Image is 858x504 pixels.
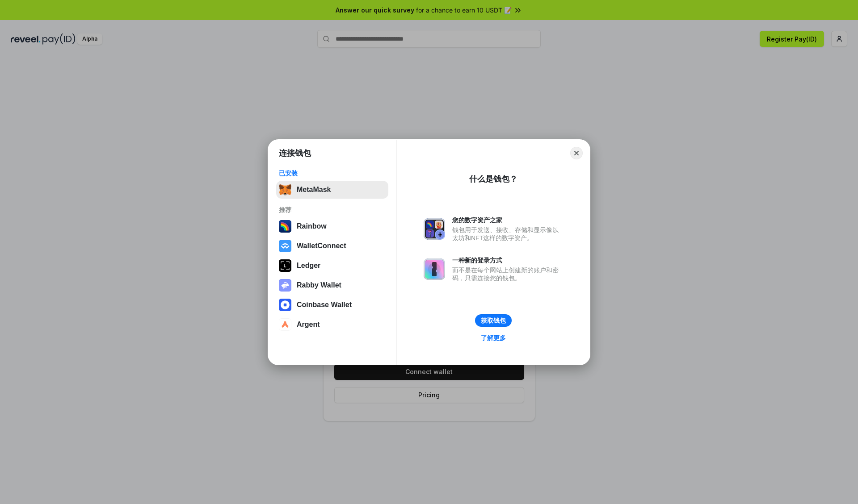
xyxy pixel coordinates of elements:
[475,332,511,344] a: 了解更多
[452,226,563,242] div: 钱包用于发送、接收、存储和显示像以太坊和NFT这样的数字资产。
[276,316,388,333] button: Argent
[276,257,388,275] button: Ledger
[452,216,563,224] div: 您的数字资产之家
[276,237,388,255] button: WalletConnect
[279,220,291,233] img: svg+xml,%3Csvg%20width%3D%22120%22%20height%3D%22120%22%20viewBox%3D%220%200%20120%20120%22%20fil...
[276,181,388,199] button: MetaMask
[279,318,291,331] img: svg+xml,%3Csvg%20width%3D%2228%22%20height%3D%2228%22%20viewBox%3D%220%200%2028%2028%22%20fill%3D...
[297,242,346,250] div: WalletConnect
[452,266,563,282] div: 而不是在每个网站上创建新的账户和密码，只需连接您的钱包。
[481,317,506,325] div: 获取钱包
[424,218,445,240] img: svg+xml,%3Csvg%20xmlns%3D%22http%3A%2F%2Fwww.w3.org%2F2000%2Fsvg%22%20fill%3D%22none%22%20viewBox...
[570,147,583,159] button: Close
[469,174,517,184] div: 什么是钱包？
[297,321,320,329] div: Argent
[279,183,291,196] img: svg+xml,%3Csvg%20fill%3D%22none%22%20height%3D%2233%22%20viewBox%3D%220%200%2035%2033%22%20width%...
[276,276,388,294] button: Rabby Wallet
[276,217,388,235] button: Rainbow
[276,296,388,314] button: Coinbase Wallet
[481,334,506,342] div: 了解更多
[279,279,291,292] img: svg+xml,%3Csvg%20xmlns%3D%22http%3A%2F%2Fwww.w3.org%2F2000%2Fsvg%22%20fill%3D%22none%22%20viewBox...
[279,169,386,177] div: 已安装
[297,301,352,309] div: Coinbase Wallet
[279,259,291,272] img: svg+xml,%3Csvg%20xmlns%3D%22http%3A%2F%2Fwww.w3.org%2F2000%2Fsvg%22%20width%3D%2228%22%20height%3...
[297,281,341,289] div: Rabby Wallet
[297,262,320,270] div: Ledger
[297,186,331,194] div: MetaMask
[279,206,386,214] div: 推荐
[475,314,512,327] button: 获取钱包
[279,299,291,311] img: svg+xml,%3Csvg%20width%3D%2228%22%20height%3D%2228%22%20viewBox%3D%220%200%2028%2028%22%20fill%3D...
[297,222,327,230] div: Rainbow
[279,240,291,252] img: svg+xml,%3Csvg%20width%3D%2228%22%20height%3D%2228%22%20viewBox%3D%220%200%2028%2028%22%20fill%3D...
[452,256,563,264] div: 一种新的登录方式
[279,148,311,158] h1: 连接钱包
[424,258,445,280] img: svg+xml,%3Csvg%20xmlns%3D%22http%3A%2F%2Fwww.w3.org%2F2000%2Fsvg%22%20fill%3D%22none%22%20viewBox...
